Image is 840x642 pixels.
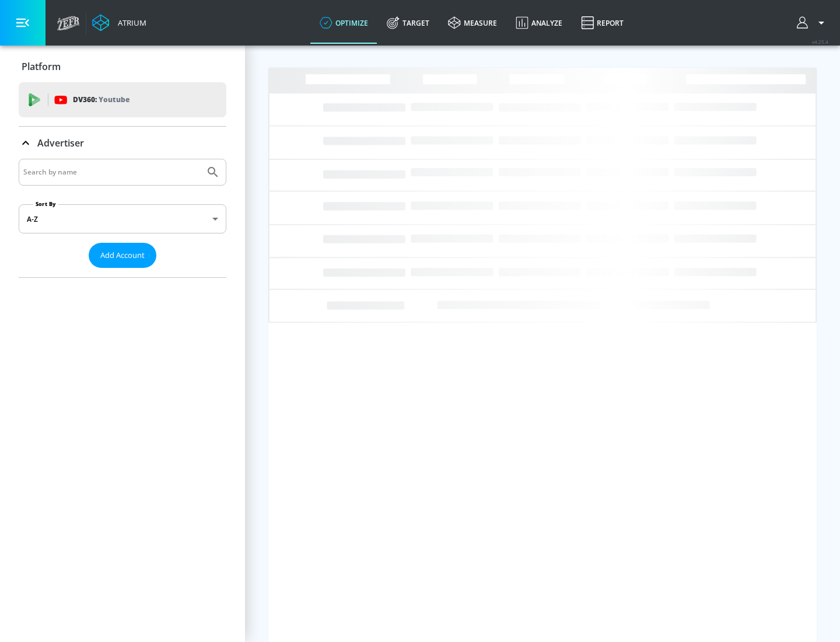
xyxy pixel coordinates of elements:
div: DV360: Youtube [19,82,226,117]
input: Search by name [23,165,200,180]
div: Platform [19,50,226,83]
a: Atrium [92,14,146,32]
a: Target [377,2,439,44]
a: measure [439,2,506,44]
div: Advertiser [19,127,226,159]
p: DV360: [73,93,129,106]
div: Advertiser [19,159,226,277]
p: Advertiser [37,137,84,149]
a: optimize [310,2,377,44]
a: Report [572,2,633,44]
div: A-Z [19,204,226,233]
p: Platform [22,60,61,73]
span: Add Account [100,249,145,262]
div: Atrium [113,18,146,28]
nav: list of Advertiser [19,268,226,277]
a: Analyze [506,2,572,44]
button: Add Account [89,243,156,268]
span: v 4.25.4 [812,39,828,45]
label: Sort By [33,200,58,208]
p: Youtube [99,93,129,106]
